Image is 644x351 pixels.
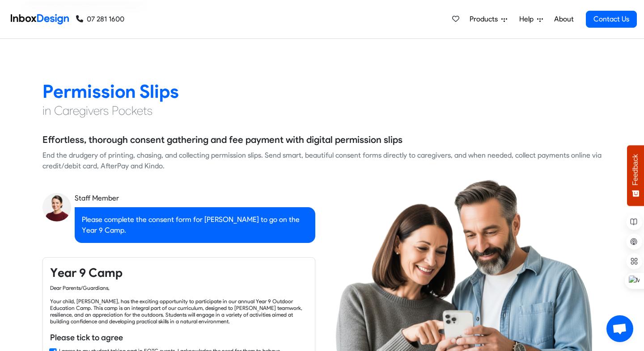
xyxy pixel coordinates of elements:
[551,10,576,28] a: About
[42,133,402,146] h5: Effortless, thorough consent gathering and fee payment with digital permission slips
[75,207,315,243] div: Please complete the consent form for [PERSON_NAME] to go on the Year 9 Camp.
[516,10,547,28] a: Help
[42,193,71,221] img: staff_avatar.png
[470,14,501,25] span: Products
[75,193,315,204] div: Staff Member
[76,14,124,25] a: 07 281 1600
[42,80,602,103] h2: Permission Slips
[627,145,644,206] button: Feedback - Show survey
[519,14,537,25] span: Help
[631,154,640,185] span: Feedback
[42,103,602,119] h4: in Caregivers Pockets
[606,315,633,342] div: Open chat
[50,265,308,281] h4: Year 9 Camp
[586,11,637,28] a: Contact Us
[50,332,308,343] h6: Please tick to agree
[466,10,511,28] a: Products
[50,284,308,325] div: Dear Parents/Guardians, Your child, [PERSON_NAME], has the exciting opportunity to participate in...
[42,150,602,171] div: End the drudgery of printing, chasing, and collecting permission slips. Send smart, beautiful con...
